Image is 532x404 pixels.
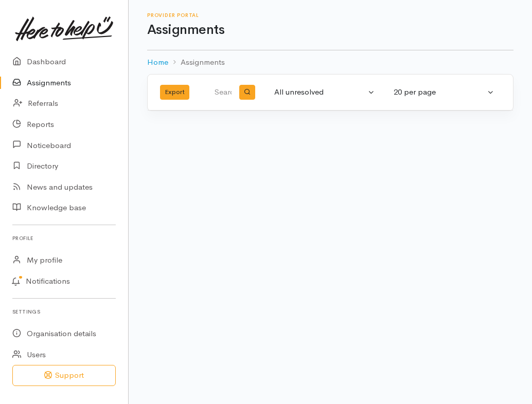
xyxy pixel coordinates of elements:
h6: Settings [12,305,116,319]
nav: breadcrumb [147,50,513,75]
input: Search [214,80,234,105]
div: 20 per page [394,86,485,98]
button: All unresolved [268,82,381,102]
button: Export [160,85,189,100]
button: Support [12,365,116,386]
div: All unresolved [274,86,366,98]
h6: Profile [12,231,116,245]
h6: Provider Portal [147,12,513,18]
li: Assignments [168,57,225,68]
button: 20 per page [387,82,501,102]
h1: Assignments [147,23,513,38]
a: Home [147,57,168,68]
